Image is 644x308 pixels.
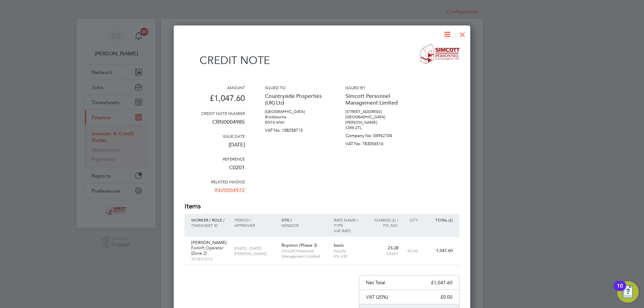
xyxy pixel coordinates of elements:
[184,54,270,67] h1: Credit note
[184,162,245,179] p: C0201
[265,125,325,133] p: VAT No: 108258715
[191,256,228,261] p: TS1811513
[184,139,245,156] p: [DATE]
[366,280,385,286] p: Net Total
[265,114,325,120] p: Broxbourne
[265,85,325,90] h3: Issued to
[334,243,363,248] p: basic
[191,223,228,228] p: Timesheet ID
[431,280,452,286] p: £1,047.60
[184,202,460,211] h2: Items
[405,217,418,223] p: QTY
[421,44,460,64] img: simcott-logo-remittance.png
[345,109,406,114] p: [STREET_ADDRESS]
[424,217,453,223] p: Total (£)
[345,125,406,130] p: CM8 2TL
[184,179,245,184] h3: Related invoice
[334,253,363,259] p: 0% VAT
[369,217,398,223] p: Charge (£) /
[215,184,245,202] a: INV0004972
[617,281,639,303] button: Open Resource Center, 10 new notifications
[617,286,623,295] div: 10
[265,120,325,125] p: EN10 6NH
[184,116,245,133] p: CRN0004985
[345,85,406,90] h3: Issued by
[369,245,398,251] p: 23.28
[424,248,453,253] p: 1,047.60
[184,133,245,139] h3: Issue date
[184,85,245,90] h3: Amount
[191,240,228,245] p: [PERSON_NAME]
[345,138,406,146] p: VAT No: 783056516
[345,120,406,125] p: [PERSON_NAME]
[281,243,327,248] p: Royston (Phase 3)
[281,217,327,223] p: Site /
[334,228,363,233] p: VAT rate
[234,217,274,223] p: Period /
[405,248,418,253] p: 45.00
[234,223,274,228] p: Approver
[265,90,325,109] p: Countryside Properties (UK) Ltd
[234,245,274,251] p: [DATE] - [DATE]
[334,248,363,253] p: Hourly
[345,90,406,109] p: Simcott Personnel Management Limited
[191,217,228,223] p: Worker / Role /
[184,156,245,162] h3: Reference
[334,217,363,228] p: Rate name / type
[234,251,274,256] p: [PERSON_NAME]
[184,90,245,111] p: £1,047.60
[265,109,325,114] p: [GEOGRAPHIC_DATA]
[369,251,398,256] p: C0201
[345,130,406,138] p: Company No: 04942104
[369,223,398,228] p: Po. No.
[281,248,327,259] p: Simcott Personnel Management Limited
[281,223,327,228] p: Vendor
[345,114,406,120] p: [GEOGRAPHIC_DATA]
[366,294,388,300] p: VAT (20%)
[440,294,452,300] p: £0.00
[184,111,245,116] h3: Credit note number
[191,245,228,256] p: Forklift Operator (Zone 2)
